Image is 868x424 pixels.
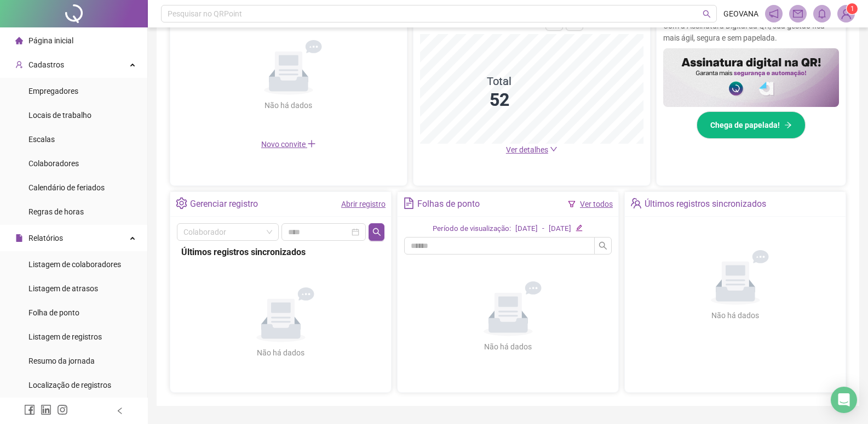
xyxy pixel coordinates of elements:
[417,195,480,213] div: Folhas de ponto
[723,8,758,20] span: GEOVANA
[697,111,806,139] button: Chega de papelada!
[28,284,98,293] span: Listagem de atrasos
[341,200,386,208] a: Abrir registro
[645,195,766,213] div: Últimos registros sincronizados
[190,195,258,213] div: Gerenciar registro
[703,10,711,18] span: search
[28,60,64,69] span: Cadastros
[28,357,95,365] span: Resumo da jornada
[15,61,23,69] span: user-add
[506,145,548,154] span: Ver detalhes
[238,99,339,111] div: Não há dados
[15,37,23,44] span: home
[542,223,544,235] div: -
[630,197,642,209] span: team
[784,121,792,129] span: arrow-right
[307,139,316,148] span: plus
[41,404,51,415] span: linkedin
[458,341,559,353] div: Não há dados
[28,135,55,144] span: Escalas
[28,87,78,95] span: Empregadores
[28,381,111,389] span: Localização de registros
[663,20,839,44] p: Com a Assinatura Digital da QR, sua gestão fica mais ágil, segura e sem papelada.
[24,404,35,415] span: facebook
[663,48,839,107] img: banner%2F02c71560-61a6-44d4-94b9-c8ab97240462.png
[28,183,105,192] span: Calendário de feriados
[28,207,84,216] span: Regras de horas
[181,245,380,259] div: Últimos registros sincronizados
[261,140,316,149] span: Novo convite
[515,223,538,235] div: [DATE]
[28,111,91,120] span: Locais de trabalho
[28,260,121,269] span: Listagem de colaboradores
[15,234,23,242] span: file
[28,36,73,45] span: Página inicial
[831,387,857,413] div: Open Intercom Messenger
[769,9,779,19] span: notification
[28,308,79,317] span: Folha de ponto
[838,5,854,22] img: 93960
[57,404,68,415] span: instagram
[116,407,124,415] span: left
[580,200,613,208] a: Ver todos
[231,347,331,359] div: Não há dados
[433,223,511,235] div: Período de visualização:
[847,3,858,14] sup: Atualize o seu contato no menu Meus Dados
[793,9,803,19] span: mail
[28,332,102,341] span: Listagem de registros
[850,5,854,13] span: 1
[576,224,583,231] span: edit
[550,145,557,153] span: down
[28,234,63,242] span: Relatórios
[549,223,571,235] div: [DATE]
[568,200,576,208] span: filter
[372,228,381,236] span: search
[176,197,187,209] span: setting
[506,145,557,154] a: Ver detalhes down
[599,241,607,250] span: search
[28,159,79,168] span: Colaboradores
[817,9,827,19] span: bell
[685,309,786,321] div: Não há dados
[403,197,415,209] span: file-text
[710,119,780,131] span: Chega de papelada!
